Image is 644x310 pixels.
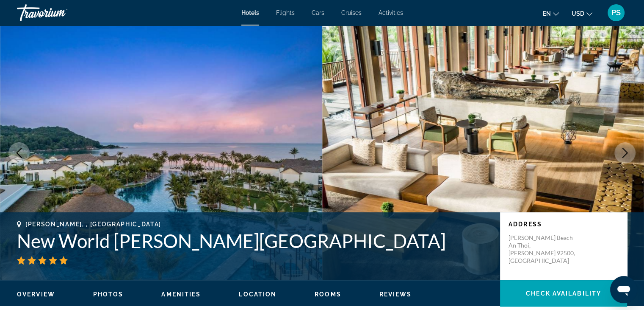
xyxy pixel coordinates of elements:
[276,9,295,16] a: Flights
[93,290,124,298] button: Photos
[605,4,627,22] button: User Menu
[509,234,576,265] p: [PERSON_NAME] Beach An Thoi, [PERSON_NAME] 92500, [GEOGRAPHIC_DATA]
[17,290,55,298] button: Overview
[572,10,584,17] span: USD
[161,290,201,298] button: Amenities
[509,221,619,228] p: Address
[17,230,492,252] h1: New World [PERSON_NAME][GEOGRAPHIC_DATA]
[500,280,627,307] button: Check Availability
[25,221,161,228] span: [PERSON_NAME], , [GEOGRAPHIC_DATA]
[543,7,559,20] button: Change language
[610,276,637,303] iframe: Кнопка запуска окна обмена сообщениями
[526,290,601,297] span: Check Availability
[379,9,403,16] a: Activities
[315,290,341,298] button: Rooms
[312,9,324,16] a: Cars
[572,7,592,20] button: Change currency
[239,290,276,298] button: Location
[543,10,551,17] span: en
[614,142,636,163] button: Next image
[241,9,259,16] a: Hotels
[611,8,621,17] span: PS
[341,9,362,16] a: Cruises
[8,142,30,163] button: Previous image
[379,290,412,298] button: Reviews
[17,2,102,24] a: Travorium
